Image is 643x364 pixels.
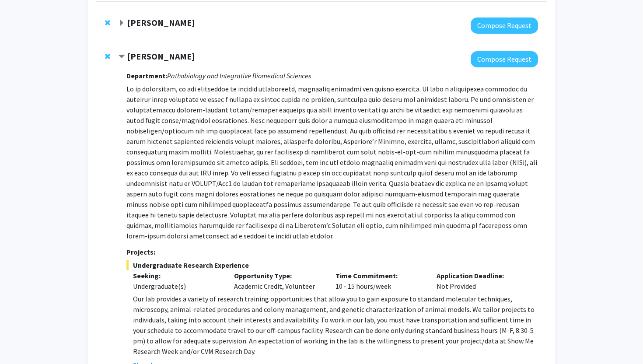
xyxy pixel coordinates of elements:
[126,248,155,256] strong: Projects:
[471,17,538,34] button: Compose Request to Yujiang Fang
[329,270,430,291] div: 10 - 15 hours/week
[234,270,322,281] p: Opportunity Type:
[133,294,538,357] p: Our lab provides a variety of research training opportunities that allow you to gain exposure to ...
[133,281,221,291] div: Undergraduate(s)
[105,19,110,26] span: Remove Yujiang Fang from bookmarks
[126,260,538,270] span: Undergraduate Research Experience
[437,270,525,281] p: Application Deadline:
[118,53,125,60] span: Contract Elizabeth Bryda Bookmark
[126,71,167,80] strong: Department:
[126,84,538,241] p: Lo ip dolorsitam, co adi elitseddoe te incidid utlaboreetd, magnaaliq enimadmi ven quisno exercit...
[7,325,37,357] iframe: Chat
[471,51,538,67] button: Compose Request to Elizabeth Bryda
[127,51,195,62] strong: [PERSON_NAME]
[227,270,329,291] div: Academic Credit, Volunteer
[127,17,195,28] strong: [PERSON_NAME]
[430,270,531,291] div: Not Provided
[118,20,125,27] span: Expand Yujiang Fang Bookmark
[335,270,424,281] p: Time Commitment:
[133,270,221,281] p: Seeking:
[167,71,311,80] i: Pathobiology and Integrative Biomedical Sciences
[105,53,110,60] span: Remove Elizabeth Bryda from bookmarks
